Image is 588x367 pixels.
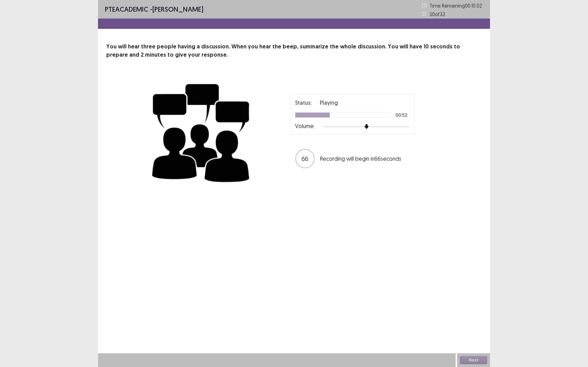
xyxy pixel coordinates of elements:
[150,76,253,188] img: group-discussion
[364,124,369,129] img: arrow-thumb
[295,99,312,107] p: Status:
[105,5,148,13] span: PTE academic
[320,154,410,163] p: Recording will begin in 66 seconds
[395,113,407,117] p: 00:52
[429,2,483,9] p: Time Remaining 00 : 10 : 02
[429,11,445,18] p: 30 of 32
[320,99,338,107] p: Playing
[105,4,203,14] p: - [PERSON_NAME]
[302,154,308,163] p: 66
[295,122,315,130] p: Volume:
[106,43,482,59] p: You will hear three people having a discussion. When you hear the beep, summarize the whole discu...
